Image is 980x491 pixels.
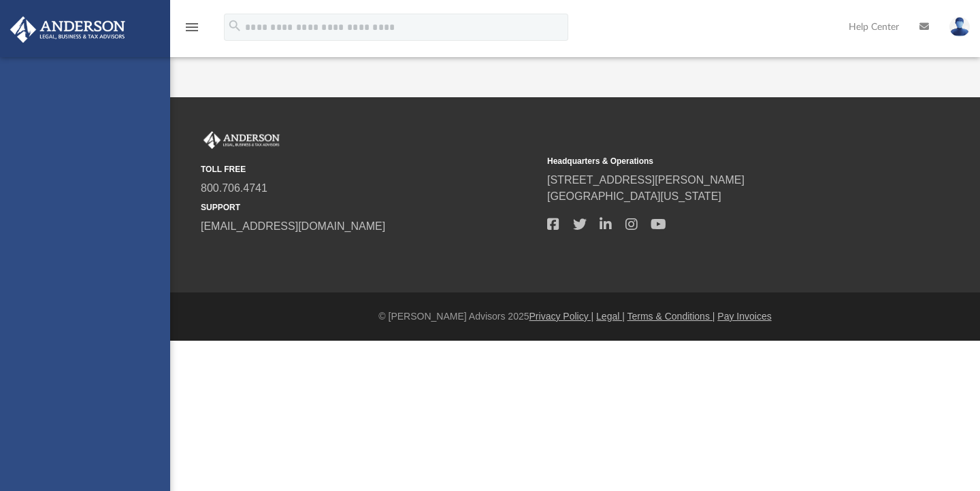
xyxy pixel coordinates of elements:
small: Headquarters & Operations [547,155,884,167]
a: [EMAIL_ADDRESS][DOMAIN_NAME] [201,220,385,232]
a: 800.706.4741 [201,182,267,194]
img: Anderson Advisors Platinum Portal [201,131,282,149]
small: SUPPORT [201,201,538,214]
a: menu [184,26,200,35]
i: search [227,18,242,33]
a: [GEOGRAPHIC_DATA][US_STATE] [547,190,721,202]
a: Pay Invoices [717,311,771,322]
small: TOLL FREE [201,163,538,175]
div: © [PERSON_NAME] Advisors 2025 [170,309,980,324]
a: [STREET_ADDRESS][PERSON_NAME] [547,174,745,186]
i: menu [184,19,200,35]
a: Terms & Conditions | [627,311,715,322]
a: Privacy Policy | [529,311,594,322]
img: User Pic [949,17,970,37]
a: Legal | [596,311,625,322]
img: Anderson Advisors Platinum Portal [6,16,129,43]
